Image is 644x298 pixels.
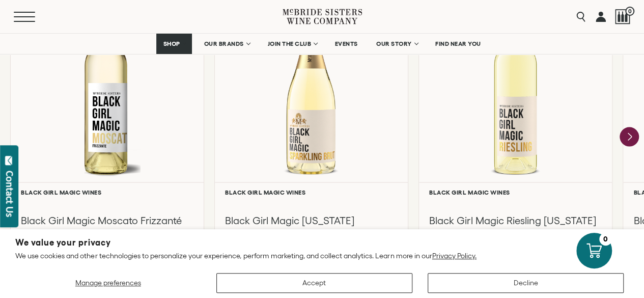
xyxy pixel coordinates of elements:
a: OUR BRANDS [197,34,256,54]
button: Decline [428,273,624,293]
button: Manage preferences [15,273,201,293]
a: Privacy Policy. [432,252,477,260]
span: JOIN THE CLUB [267,40,311,47]
span: OUR STORY [376,40,412,47]
h3: Black Girl Magic Riesling [US_STATE] 2022 [429,213,602,240]
h6: Black Girl Magic Wines [21,188,193,195]
span: FIND NEAR YOU [435,40,481,47]
a: SHOP [156,34,192,54]
h3: Black Girl Magic [US_STATE] Sparkling Brut NV [225,213,398,240]
button: Accept [216,273,412,293]
a: EVENTS [328,34,365,54]
div: 0 [599,233,612,246]
h3: Black Girl Magic Moscato Frizzanté [US_STATE] [GEOGRAPHIC_DATA] [21,213,193,240]
a: OUR STORY [370,34,424,54]
a: FIND NEAR YOU [429,34,488,54]
h6: Black Girl Magic Wines [429,188,602,195]
button: Mobile Menu Trigger [14,12,50,22]
span: SHOP [163,40,180,47]
span: EVENTS [335,40,358,47]
span: OUR BRANDS [204,40,243,47]
p: We use cookies and other technologies to personalize your experience, perform marketing, and coll... [15,251,629,260]
div: Contact Us [5,171,15,217]
span: 0 [625,7,634,16]
h6: Black Girl Magic Wines [225,188,398,195]
span: Manage preferences [75,279,141,287]
button: Next [620,127,639,146]
a: JOIN THE CLUB [261,34,323,54]
h2: We value your privacy [15,238,629,247]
